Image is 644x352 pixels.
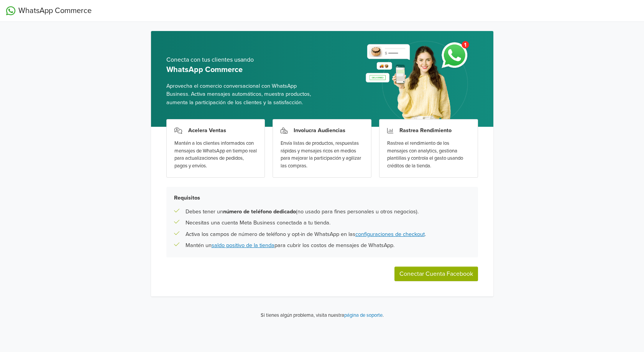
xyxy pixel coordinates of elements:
[394,267,478,281] button: Conectar Cuenta Facebook
[387,140,470,170] div: Rastrea el rendimiento de los mensajes con analytics, gestiona plantillas y controla el gasto usa...
[166,65,316,74] h5: WhatsApp Commerce
[166,56,316,64] h5: Conecta con tus clientes usando
[174,195,470,201] h5: Requisitos
[186,219,330,227] p: Necesitas una cuenta Meta Business conectada a tu tienda.
[18,5,92,16] span: WhatsApp Commerce
[223,208,296,215] b: número de teléfono dedicado
[188,127,226,134] h3: Acelera Ventas
[186,208,419,216] p: Debes tener un (no usado para fines personales u otros negocios).
[186,241,394,250] p: Mantén un para cubrir los costos de mensajes de WhatsApp.
[399,127,452,134] h3: Rastrea Rendimiento
[6,6,15,15] img: WhatsApp
[281,140,363,170] div: Envía listas de productos, respuestas rápidas y mensajes ricos en medios para mejorar la particip...
[359,36,478,127] img: whatsapp_setup_banner
[355,231,425,237] a: configuraciones de checkout
[344,312,383,318] a: página de soporte
[166,82,316,107] span: Aprovecha el comercio conversacional con WhatsApp Business. Activa mensajes automáticos, muestra ...
[294,127,345,134] h3: Involucra Audiencias
[186,230,426,239] p: Activa los campos de número de teléfono y opt-in de WhatsApp en las .
[174,140,257,170] div: Mantén a los clientes informados con mensajes de WhatsApp en tiempo real para actualizaciones de ...
[261,312,384,319] p: Si tienes algún problema, visita nuestra .
[212,242,274,249] a: saldo positivo de la tienda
